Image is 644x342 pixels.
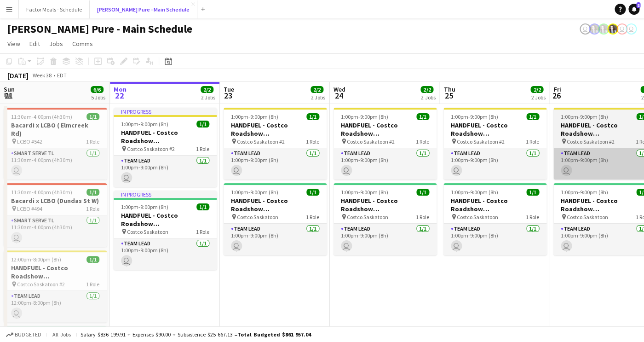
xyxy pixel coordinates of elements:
app-job-card: 1:00pm-9:00pm (8h)1/1HANDFUEL - Costco Roadshow [GEOGRAPHIC_DATA], [GEOGRAPHIC_DATA] Costco Saska... [443,183,546,255]
h3: HANDFUEL - Costco Roadshow [GEOGRAPHIC_DATA], [GEOGRAPHIC_DATA] [114,128,217,145]
span: 8 [636,2,640,8]
span: Costco Saskatoon #2 [347,138,395,145]
span: Week 38 [30,72,53,79]
h3: HANDFUEL - Costco Roadshow [GEOGRAPHIC_DATA], [GEOGRAPHIC_DATA] [4,264,107,280]
span: 1/1 [526,113,539,120]
span: Jobs [49,40,63,48]
span: Costco Saskatoon [237,214,278,220]
span: Costco Saskatoon #2 [457,138,505,145]
span: 24 [332,90,345,101]
span: 6/6 [91,86,103,93]
span: 1/1 [86,113,99,120]
div: 2 Jobs [421,94,435,101]
app-user-avatar: Ashleigh Rains [607,23,618,35]
app-card-role: Team Lead1/112:00pm-8:00pm (8h) [4,291,107,322]
div: In progress1:00pm-9:00pm (8h)1/1HANDFUEL - Costco Roadshow [GEOGRAPHIC_DATA], [GEOGRAPHIC_DATA] C... [114,108,217,187]
app-job-card: 1:00pm-9:00pm (8h)1/1HANDFUEL - Costco Roadshow [GEOGRAPHIC_DATA], [GEOGRAPHIC_DATA] Costco Saska... [443,108,546,180]
span: 1/1 [306,113,319,120]
span: 1:00pm-9:00pm (8h) [341,189,388,196]
h3: HANDFUEL - Costco Roadshow [GEOGRAPHIC_DATA], [GEOGRAPHIC_DATA] [114,211,217,228]
span: 1 Role [416,214,429,220]
span: Budgeted [15,331,41,338]
h1: [PERSON_NAME] Pure - Main Schedule [7,22,192,36]
div: 5 Jobs [91,94,105,101]
app-job-card: 12:00pm-8:00pm (8h)1/1HANDFUEL - Costco Roadshow [GEOGRAPHIC_DATA], [GEOGRAPHIC_DATA] Costco Sask... [4,250,107,322]
span: Costco Saskatoon #2 [17,281,65,288]
span: 1:00pm-9:00pm (8h) [121,121,168,128]
span: 1/1 [196,203,209,210]
button: Budgeted [5,330,43,340]
span: View [7,40,20,48]
div: 2 Jobs [311,94,325,101]
span: Tue [224,85,234,93]
div: 1:00pm-9:00pm (8h)1/1HANDFUEL - Costco Roadshow [GEOGRAPHIC_DATA], [GEOGRAPHIC_DATA] Costco Saska... [224,183,327,255]
span: Costco Saskatoon #2 [127,145,175,152]
app-card-role: Team Lead1/11:00pm-9:00pm (8h) [224,224,327,255]
span: 1 Role [196,228,209,235]
span: Costco Saskatoon #2 [237,138,285,145]
span: 1:00pm-9:00pm (8h) [341,113,388,120]
span: LCBO #542 [17,138,42,145]
app-job-card: In progress1:00pm-9:00pm (8h)1/1HANDFUEL - Costco Roadshow [GEOGRAPHIC_DATA], [GEOGRAPHIC_DATA] C... [114,191,217,270]
span: Sun [4,85,15,93]
a: Edit [26,38,44,50]
app-user-avatar: Tifany Scifo [616,23,627,35]
span: Costco Saskatoon [347,214,388,220]
span: 1 Role [526,214,539,220]
a: View [4,38,24,50]
span: 1 Role [416,138,429,145]
app-job-card: 11:30am-4:00pm (4h30m)1/1Bacardi x LCBO (Dundas St W) LCBO #4941 RoleSmart Serve TL1/111:30am-4:0... [4,183,107,247]
span: 25 [442,90,455,101]
app-user-avatar: Ashleigh Rains [589,23,600,35]
app-user-avatar: Ashleigh Rains [598,23,609,35]
span: Comms [72,40,93,48]
button: Factor Meals - Schedule [19,0,90,18]
span: Thu [443,85,455,93]
span: LCBO #494 [17,205,42,212]
h3: HANDFUEL - Costco Roadshow [GEOGRAPHIC_DATA], [GEOGRAPHIC_DATA] [333,197,437,213]
span: 1/1 [526,189,539,196]
app-job-card: 11:30am-4:00pm (4h30m)1/1Bacardi x LCBO ( Elmcreek Rd) LCBO #5421 RoleSmart Serve TL1/111:30am-4:... [4,108,107,180]
span: 1 Role [526,138,539,145]
span: 1/1 [86,256,99,263]
app-card-role: Smart Serve TL1/111:30am-4:00pm (4h30m) [4,148,107,180]
span: 1/1 [306,189,319,196]
span: Edit [29,40,40,48]
a: Jobs [46,38,67,50]
app-job-card: 1:00pm-9:00pm (8h)1/1HANDFUEL - Costco Roadshow [GEOGRAPHIC_DATA], [GEOGRAPHIC_DATA] Costco Saska... [333,183,437,255]
span: 2/2 [420,86,433,93]
a: Comms [69,38,97,50]
div: Salary $836 199.91 + Expenses $90.00 + Subsistence $25 667.13 = [80,331,311,338]
h3: HANDFUEL - Costco Roadshow [GEOGRAPHIC_DATA], [GEOGRAPHIC_DATA] [443,197,546,213]
app-user-avatar: Leticia Fayzano [580,23,591,35]
button: [PERSON_NAME] Pure - Main Schedule [90,0,197,18]
span: 1 Role [196,145,209,152]
span: Total Budgeted $861 957.04 [237,331,311,338]
h3: HANDFUEL - Costco Roadshow [GEOGRAPHIC_DATA], [GEOGRAPHIC_DATA] [443,121,546,138]
span: 2/2 [201,86,213,93]
span: 2/2 [310,86,323,93]
span: 1 Role [306,138,319,145]
app-card-role: Team Lead1/11:00pm-9:00pm (8h) [443,224,546,255]
span: All jobs [51,331,73,338]
span: Wed [333,85,345,93]
span: Fri [553,85,561,93]
app-card-role: Smart Serve TL1/111:30am-4:00pm (4h30m) [4,215,107,247]
span: 11:30am-4:00pm (4h30m) [11,113,72,120]
div: [DATE] [7,71,29,80]
app-card-role: Team Lead1/11:00pm-9:00pm (8h) [114,238,217,270]
span: 1:00pm-9:00pm (8h) [451,113,498,120]
div: In progress [114,191,217,198]
span: 1 Role [86,281,99,288]
span: 1/1 [416,189,429,196]
span: Costco Saskatoon [127,228,168,235]
app-job-card: 1:00pm-9:00pm (8h)1/1HANDFUEL - Costco Roadshow [GEOGRAPHIC_DATA], [GEOGRAPHIC_DATA] Costco Saska... [224,108,327,180]
span: 21 [2,90,15,101]
span: 1 Role [86,205,99,212]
